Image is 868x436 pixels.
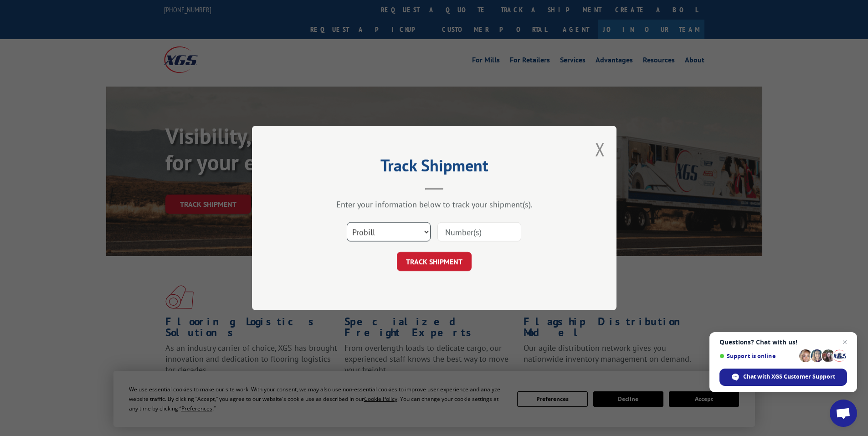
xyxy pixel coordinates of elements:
[298,159,571,176] h2: Track Shipment
[397,252,472,271] button: TRACK SHIPMENT
[719,339,847,346] span: Questions? Chat with us!
[595,137,605,161] button: Close modal
[437,222,521,241] input: Number(s)
[719,369,847,386] div: Chat with XGS Customer Support
[743,373,835,381] span: Chat with XGS Customer Support
[298,199,571,210] div: Enter your information below to track your shipment(s).
[830,400,857,427] div: Open chat
[719,353,796,359] span: Support is online
[839,337,850,348] span: Close chat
